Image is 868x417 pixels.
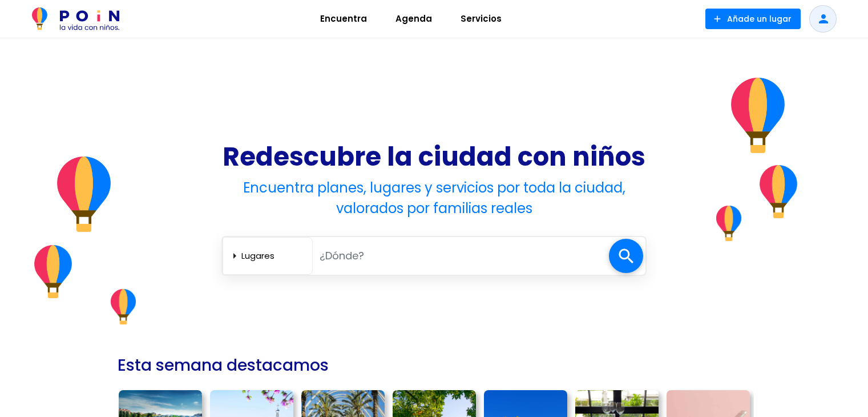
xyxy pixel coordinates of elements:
h1: Redescubre la ciudad con niños [221,141,647,173]
h2: Esta semana destacamos [118,351,329,380]
span: Agenda [390,10,437,28]
img: POiN [32,7,119,30]
input: ¿Dónde? [313,244,609,267]
span: Servicios [455,10,507,28]
h4: Encuentra planes, lugares y servicios por toda la ciudad, valorados por familias reales [221,178,647,219]
button: Añade un lugar [705,9,801,29]
a: Servicios [446,5,516,33]
span: Encuentra [315,10,372,28]
a: Agenda [381,5,446,33]
select: arrow_right [241,246,308,265]
a: Encuentra [306,5,381,33]
span: arrow_right [228,249,241,263]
